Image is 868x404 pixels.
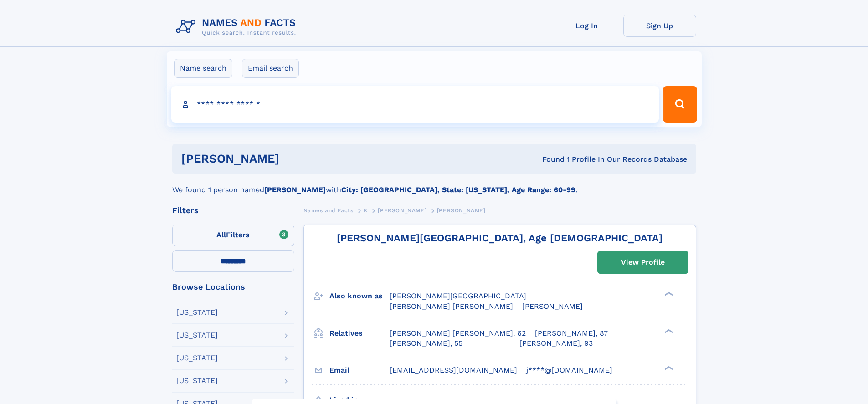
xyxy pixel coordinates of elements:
span: [PERSON_NAME] [PERSON_NAME] [390,302,513,311]
b: [PERSON_NAME] [264,185,326,194]
button: Search Button [663,86,697,123]
h3: Email [329,363,390,378]
div: [US_STATE] [176,309,218,316]
a: View Profile [598,251,688,273]
div: [US_STATE] [176,332,218,339]
span: [PERSON_NAME] [522,302,583,311]
a: [PERSON_NAME], 93 [519,338,593,348]
h3: Also known as [329,288,390,304]
label: Filters [172,225,294,246]
div: Found 1 Profile In Our Records Database [411,154,687,164]
label: Name search [174,59,232,78]
a: Log In [550,15,623,37]
a: [PERSON_NAME], 87 [535,328,608,338]
div: View Profile [621,252,665,273]
span: K [364,207,368,214]
span: [PERSON_NAME] [378,207,426,214]
a: Sign Up [623,15,696,37]
a: K [364,205,368,216]
div: [US_STATE] [176,354,218,362]
label: Email search [242,59,299,78]
div: ❯ [663,365,673,371]
div: ❯ [663,328,673,334]
h1: [PERSON_NAME] [181,153,411,164]
div: [US_STATE] [176,377,218,384]
a: Names and Facts [303,205,354,216]
div: We found 1 person named with . [172,174,696,195]
b: City: [GEOGRAPHIC_DATA], State: [US_STATE], Age Range: 60-99 [341,185,575,194]
div: ❯ [663,291,673,297]
a: [PERSON_NAME] [378,205,426,216]
h3: Relatives [329,326,390,341]
a: [PERSON_NAME] [PERSON_NAME], 62 [390,328,526,338]
div: Browse Locations [172,283,294,291]
span: [EMAIL_ADDRESS][DOMAIN_NAME] [390,366,517,374]
span: All [216,230,226,239]
input: search input [171,86,659,123]
span: [PERSON_NAME][GEOGRAPHIC_DATA] [390,291,526,300]
img: Logo Names and Facts [172,15,303,39]
a: [PERSON_NAME][GEOGRAPHIC_DATA], Age [DEMOGRAPHIC_DATA] [337,232,663,244]
span: [PERSON_NAME] [437,207,486,214]
a: [PERSON_NAME], 55 [390,338,462,348]
div: Filters [172,206,294,215]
